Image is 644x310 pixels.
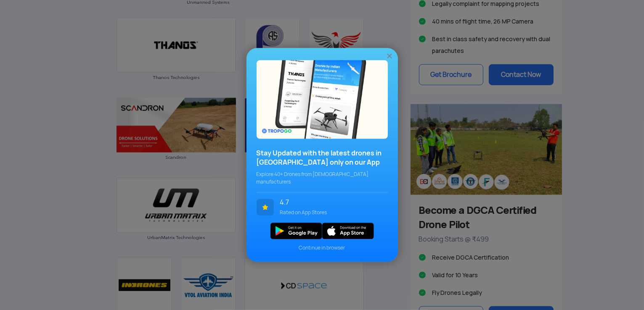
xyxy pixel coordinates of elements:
span: Explore 40+ Drones from [DEMOGRAPHIC_DATA] manufacturers [257,171,388,186]
img: ic_star.svg [257,199,274,215]
img: ios_new.svg [322,223,374,239]
img: ic_close.png [385,52,394,60]
span: 4.7 [280,199,382,206]
img: img_playstore.png [270,223,322,239]
span: Rated on App Stores [280,209,382,216]
h3: Stay Updated with the latest drones in [GEOGRAPHIC_DATA] only on our App [257,149,388,167]
span: Continue in browser [257,244,388,252]
img: bg_popupecosystem.png [257,60,388,139]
